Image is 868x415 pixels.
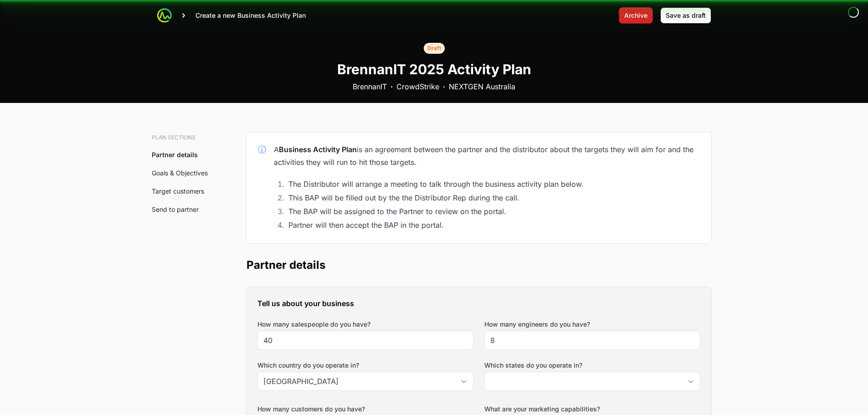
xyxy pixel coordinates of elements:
[286,191,700,204] li: This BAP will be filled out by the the Distributor Rep during the call.
[443,81,445,92] b: ·
[257,320,370,329] label: How many salespeople do you have?
[195,11,306,20] p: Create a new Business Activity Plan
[157,8,172,23] img: ActivitySource
[337,61,531,77] h1: BrennanIT 2025 Activity Plan
[353,81,515,92] div: BrennanIT CrowdStrike NEXTGEN Australia
[247,258,711,272] h2: Partner details
[660,7,711,24] button: Save as draft
[455,372,473,390] div: Open
[257,361,473,370] label: Which country do you operate in?
[152,205,199,213] a: Send to partner
[257,298,700,309] h3: Tell us about your business
[619,7,653,24] button: Archive
[152,151,198,159] a: Partner details
[666,10,706,21] span: Save as draft
[152,169,208,177] a: Goals & Objectives
[286,205,700,218] li: The BAP will be assigned to the Partner to review on the portal.
[286,219,700,231] li: Partner will then accept the BAP in the portal.
[624,10,647,21] span: Archive
[682,372,700,390] div: Open
[152,187,204,195] a: Target customers
[484,320,590,329] label: How many engineers do you have?
[274,143,700,169] div: A is an agreement between the partner and the distributor about the targets they will aim for and...
[390,81,393,92] b: ·
[484,405,700,414] label: What are your marketing capabilities?
[484,361,700,370] label: Which states do you operate in?
[286,178,700,190] li: The Distributor will arrange a meeting to talk through the business activity plan below.
[257,405,365,414] label: How many customers do you have?
[152,134,214,141] h3: Plan sections
[279,145,357,154] strong: Business Activity Plan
